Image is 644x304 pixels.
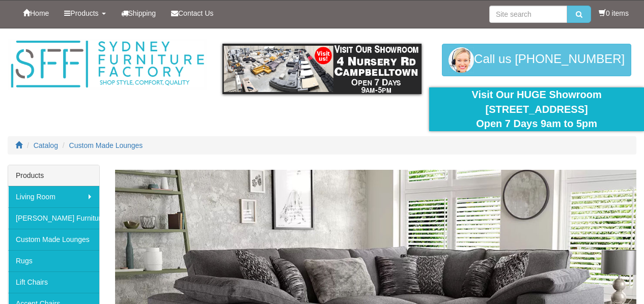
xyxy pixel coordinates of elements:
[70,9,98,17] span: Products
[128,9,156,17] span: Shipping
[8,229,99,250] a: Custom Made Lounges
[8,250,99,271] a: Rugs
[114,1,164,26] a: Shipping
[57,1,113,26] a: Products
[8,165,99,186] div: Products
[178,9,213,17] span: Contact Us
[437,87,636,131] div: Visit Our HUGE Showroom [STREET_ADDRESS] Open 7 Days 9am to 5pm
[222,44,422,94] img: showroom.gif
[30,9,49,17] span: Home
[599,8,629,18] li: 0 items
[69,141,143,149] a: Custom Made Lounges
[15,1,57,26] a: Home
[34,141,58,149] a: Catalog
[8,207,99,229] a: [PERSON_NAME] Furniture
[489,6,567,23] input: Site search
[8,271,99,293] a: Lift Chairs
[163,1,221,26] a: Contact Us
[8,39,207,90] img: Sydney Furniture Factory
[8,186,99,207] a: Living Room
